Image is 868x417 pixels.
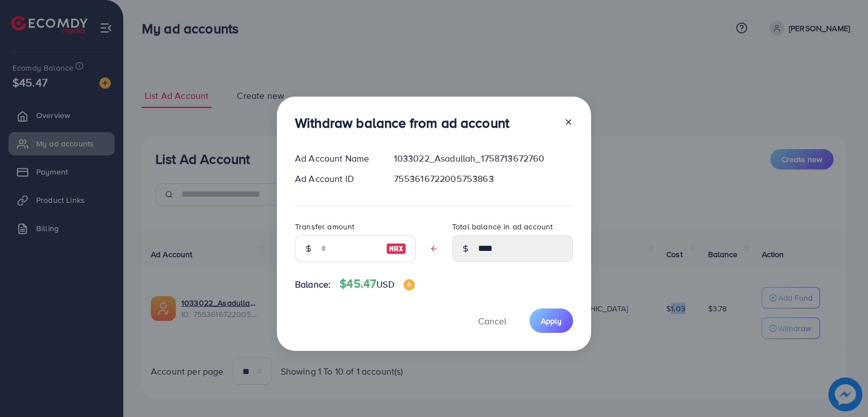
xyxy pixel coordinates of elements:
[464,309,520,333] button: Cancel
[478,315,506,327] span: Cancel
[295,115,509,131] h3: Withdraw balance from ad account
[530,309,573,333] button: Apply
[286,152,385,165] div: Ad Account Name
[340,277,414,291] h4: $45.47
[386,242,406,255] img: image
[541,315,562,327] span: Apply
[295,278,331,291] span: Balance:
[385,172,582,185] div: 7553616722005753863
[452,221,553,232] label: Total balance in ad account
[295,221,354,232] label: Transfer amount
[376,278,394,290] span: USD
[385,152,582,165] div: 1033022_Asadullah_1758713672760
[403,279,415,290] img: image
[286,172,385,185] div: Ad Account ID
